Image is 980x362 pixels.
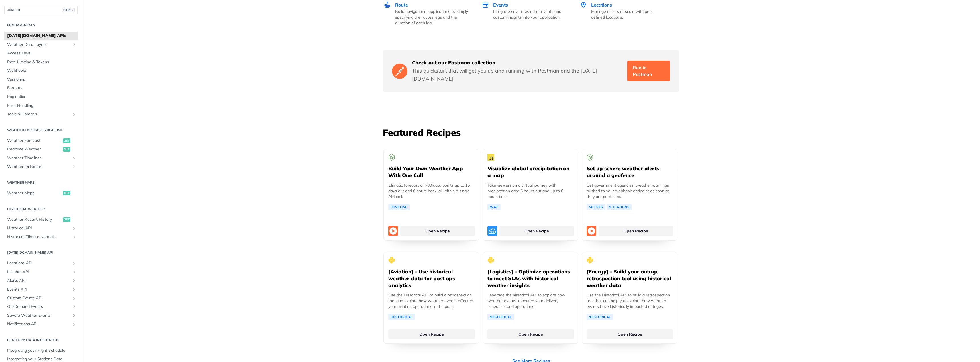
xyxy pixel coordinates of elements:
[4,154,78,162] a: Weather TimelinesShow subpages for Weather Timelines
[7,217,62,222] span: Weather Recent History
[72,226,76,230] button: Show subpages for Historical API
[388,165,474,179] h5: Build Your Own Weather App With One Call
[607,204,632,210] a: /Locations
[4,302,78,311] a: On-Demand EventsShow subpages for On-Demand Events
[4,224,78,232] a: Historical APIShow subpages for Historical API
[4,276,78,285] a: Alerts APIShow subpages for Alerts API
[63,217,70,222] span: get
[4,136,78,145] a: Weather Forecastget
[412,67,623,83] p: This quickstart that will get you up and running with Postman and the [DATE][DOMAIN_NAME]
[587,329,673,339] a: Open Recipe
[482,1,489,8] img: Events
[7,225,70,231] span: Historical API
[7,59,76,65] span: Rate Limiting & Tokens
[499,226,574,236] a: Open Recipe
[388,314,415,320] a: /Historical
[62,8,75,12] span: CTRL-/
[7,321,70,327] span: Notifications API
[72,313,76,318] button: Show subpages for Severe Weather Events
[7,42,70,48] span: Weather Data Layers
[388,292,474,309] p: Use the Historical API to build a retrospection tool and explore how weather events affected your...
[587,268,673,289] h5: [Energy] - Build your outage retrospection tool using historical weather data
[487,204,501,210] a: /Map
[627,61,670,81] a: Run in Postman
[72,165,76,169] button: Show subpages for Weather on Routes
[412,59,623,66] h5: Check out our Postman collection
[72,278,76,283] button: Show subpages for Alerts API
[591,2,612,8] span: Locations
[7,269,70,275] span: Insights API
[7,94,76,100] span: Pagination
[4,66,78,75] a: Webhooks
[587,292,673,309] p: Use the Historical API to build a retrospection tool that can help you explore how weather events...
[587,314,613,320] a: /Historical
[392,63,407,79] img: Postman Logo
[72,235,76,239] button: Show subpages for Historical Climate Normals
[487,292,573,309] p: Leverage the historical API to explore how weather events impacted your delivery schedules and op...
[63,191,70,195] span: get
[4,58,78,66] a: Rate Limiting & Tokens
[587,182,673,199] p: Get government agencies' weather warnings pushed to your webhook endpoint as soon as they are pub...
[4,128,78,133] h2: Weather Forecast & realtime
[4,40,78,49] a: Weather Data LayersShow subpages for Weather Data Layers
[4,233,78,241] a: Historical Climate NormalsShow subpages for Historical Climate Normals
[400,226,475,236] a: Open Recipe
[4,259,78,267] a: Locations APIShow subpages for Locations API
[384,1,391,8] img: Route
[4,346,78,355] a: Integrating your Flight Schedule
[580,1,587,8] img: Locations
[4,163,78,171] a: Weather on RoutesShow subpages for Weather on Routes
[4,294,78,302] a: Custom Events APIShow subpages for Custom Events API
[7,68,76,73] span: Webhooks
[395,2,408,8] span: Route
[599,226,673,236] a: Open Recipe
[4,84,78,92] a: Formats
[388,329,475,339] a: Open Recipe
[7,103,76,109] span: Error Handling
[587,165,673,179] h5: Set up severe weather alerts around a geofence
[72,270,76,274] button: Show subpages for Insights API
[4,23,78,28] h2: Fundamentals
[487,329,574,339] a: Open Recipe
[383,126,679,139] h3: Featured Recipes
[72,304,76,309] button: Show subpages for On-Demand Events
[7,146,62,152] span: Realtime Weather
[4,320,78,328] a: Notifications APIShow subpages for Notifications API
[487,268,573,289] h5: [Logistics] - Optimize operations to meet SLAs with historical weather insights
[493,2,508,8] span: Events
[72,296,76,300] button: Show subpages for Custom Events API
[7,304,70,310] span: On-Demand Events
[388,268,474,289] h5: [Aviation] - Use historical weather data for post ops analytics
[4,49,78,58] a: Access Keys
[7,295,70,301] span: Custom Events API
[4,32,78,40] a: [DATE][DOMAIN_NAME] APIs
[388,182,474,199] p: Climatic forecast of >80 data points up to 15 days out and 6 hours back, all within a single API ...
[4,250,78,255] h2: [DATE][DOMAIN_NAME] API
[7,190,62,196] span: Weather Maps
[72,261,76,265] button: Show subpages for Locations API
[72,322,76,326] button: Show subpages for Notifications API
[4,311,78,320] a: Severe Weather EventsShow subpages for Severe Weather Events
[487,165,573,179] h5: Visualize global precipitation on a map
[4,268,78,276] a: Insights APIShow subpages for Insights API
[7,356,76,362] span: Integrating your Stations Data
[7,278,70,283] span: Alerts API
[388,204,410,210] a: /Timeline
[63,147,70,152] span: get
[7,138,62,144] span: Weather Forecast
[4,215,78,224] a: Weather Recent Historyget
[4,189,78,197] a: Weather Mapsget
[395,9,469,26] p: Build navigational applications by simply specifying the routes legs and the duration of each leg.
[4,110,78,118] a: Tools & LibrariesShow subpages for Tools & Libraries
[587,204,605,210] a: /Alerts
[7,77,76,82] span: Versioning
[493,9,567,20] p: Integrate severe weather events and custom insights into your application.
[7,111,70,117] span: Tools & Libraries
[72,112,76,116] button: Show subpages for Tools & Libraries
[487,182,573,199] p: Take viewers on a virtual journey with precipitation data 6 hours out and up to 6 hours back.
[4,6,78,14] button: JUMP TOCTRL-/
[4,285,78,294] a: Events APIShow subpages for Events API
[7,260,70,266] span: Locations API
[591,9,665,20] p: Manage assets at scale with pre-defined locations.
[4,93,78,101] a: Pagination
